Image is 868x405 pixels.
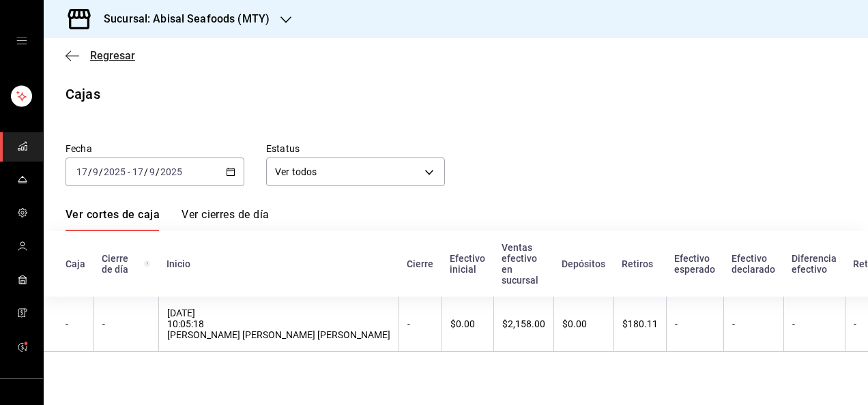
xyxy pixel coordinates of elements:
div: Efectivo inicial [450,253,485,275]
div: - [407,318,433,329]
div: Efectivo declarado [732,253,775,275]
a: Ver cierres de día [182,208,269,231]
span: / [144,166,148,177]
span: - [128,166,130,177]
div: [DATE] 10:05:18 [PERSON_NAME] [PERSON_NAME] [PERSON_NAME] [167,307,390,340]
div: Cierre de día [102,253,150,275]
div: Diferencia efectivo [792,253,837,275]
div: $0.00 [562,318,605,329]
input: ---- [103,166,126,177]
div: Cajas [66,84,100,104]
div: Inicio [167,258,390,269]
label: Fecha [66,144,244,153]
div: Retiros [622,258,658,269]
span: Regresar [90,49,135,62]
div: - [66,318,85,329]
div: Ver todos [266,157,445,186]
span: / [88,166,92,177]
input: -- [92,166,99,177]
div: Cierre [407,258,433,269]
input: ---- [160,166,183,177]
div: Efectivo esperado [674,253,715,275]
div: $0.00 [450,318,485,329]
a: Ver cortes de caja [66,208,160,231]
span: / [99,166,103,177]
div: - [792,318,837,329]
div: Depósitos [562,258,605,269]
h3: Sucursal: Abisal Seafoods (MTY) [93,11,270,27]
input: -- [132,166,144,177]
span: / [156,166,160,177]
label: Estatus [266,144,445,153]
div: - [732,318,775,329]
div: $2,158.00 [502,318,545,329]
div: - [675,318,715,329]
div: - [102,318,150,329]
svg: El número de cierre de día es consecutivo y consolida todos los cortes de caja previos en un únic... [144,258,150,269]
input: -- [149,166,156,177]
button: Regresar [66,49,135,62]
button: open drawer [16,35,27,46]
div: Caja [66,258,85,269]
div: Ventas efectivo en sucursal [502,242,545,286]
div: $180.11 [622,318,658,329]
input: -- [76,166,88,177]
div: navigation tabs [66,208,269,231]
